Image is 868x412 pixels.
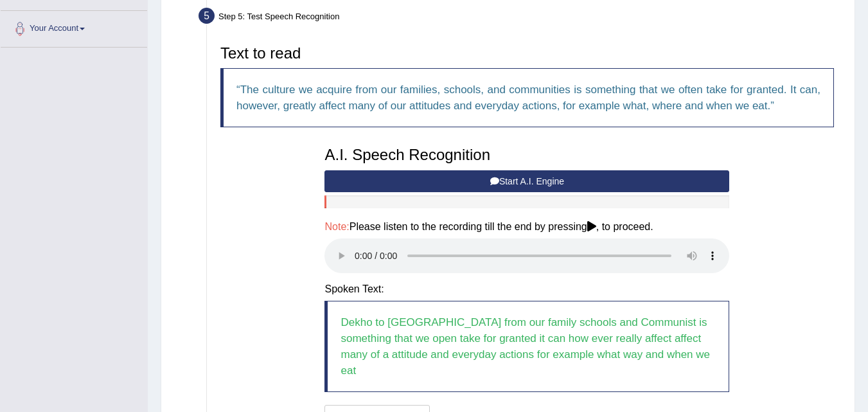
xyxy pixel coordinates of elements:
div: Step 5: Test Speech Recognition [193,4,849,32]
q: The culture we acquire from our families, schools, and communities is something that we often tak... [236,84,820,112]
span: Note: [324,221,349,232]
h4: Please listen to the recording till the end by pressing , to proceed. [324,221,729,233]
h3: Text to read [220,45,834,62]
blockquote: Dekho to [GEOGRAPHIC_DATA] from our family schools and Communist is something that we open take f... [324,301,729,392]
button: Start A.I. Engine [324,170,729,192]
h3: A.I. Speech Recognition [324,147,729,163]
a: Your Account [1,11,147,43]
h4: Spoken Text: [324,283,729,295]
